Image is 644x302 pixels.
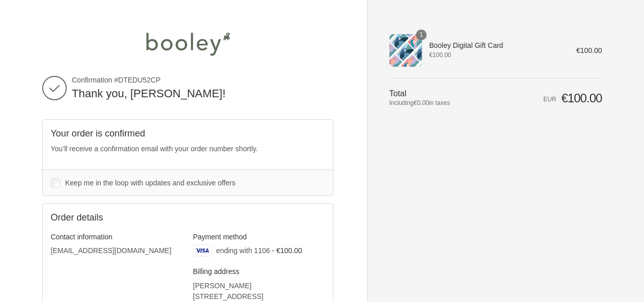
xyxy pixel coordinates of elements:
h3: Payment method [193,232,325,241]
span: 1 [416,30,427,40]
span: - €100.00 [272,246,302,255]
h2: Your order is confirmed [51,128,325,140]
span: €100.00 [576,46,602,54]
bdo: [EMAIL_ADDRESS][DOMAIN_NAME] [51,246,172,255]
span: Including in taxes [389,98,489,107]
h3: Billing address [193,267,325,276]
span: Total [389,89,407,98]
span: €100.00 [429,50,562,60]
h2: Thank you, [PERSON_NAME]! [72,87,333,101]
span: Confirmation #DTEDU52CP [72,75,333,85]
h3: Contact information [51,232,183,241]
img: Booley Digital Gift Card - €100.00 [389,34,422,67]
span: €0.00 [414,99,429,106]
span: Booley Digital Gift Card [429,41,562,50]
span: Keep me in the loop with updates and exclusive offers [65,179,235,187]
span: ending with 1106 [216,246,270,255]
span: €100.00 [561,91,602,105]
h2: Order details [51,212,188,224]
img: Booley [142,29,234,59]
p: You’ll receive a confirmation email with your order number shortly. [51,144,325,154]
span: EUR [543,96,556,103]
